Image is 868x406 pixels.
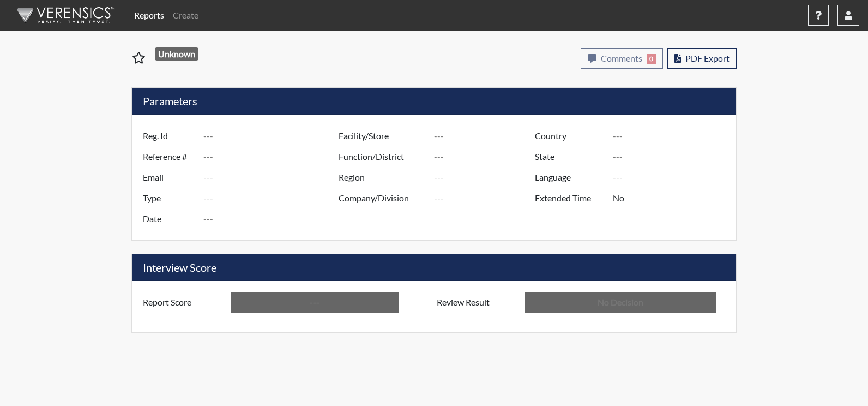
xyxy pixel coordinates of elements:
a: Create [168,4,203,26]
label: Type [135,188,203,208]
input: No Decision [525,292,716,313]
label: Facility/Store [330,126,434,146]
input: --- [434,126,538,146]
span: 0 [647,54,656,64]
input: --- [613,188,733,208]
label: Report Score [135,292,231,313]
input: --- [203,208,341,229]
label: Reg. Id [135,126,203,146]
label: Review Result [429,292,525,313]
span: PDF Export [685,53,730,63]
button: PDF Export [667,48,737,69]
input: --- [203,167,341,188]
input: --- [231,292,399,313]
input: --- [434,167,538,188]
label: Region [330,167,434,188]
button: Comments0 [581,48,663,69]
a: Reports [130,4,168,26]
input: --- [203,188,341,208]
label: Company/Division [330,188,434,208]
label: Email [135,167,203,188]
label: Extended Time [527,188,613,208]
label: Country [527,126,613,146]
h5: Parameters [132,88,736,115]
input: --- [434,146,538,167]
input: --- [203,146,341,167]
label: Function/District [330,146,434,167]
label: Reference # [135,146,203,167]
label: Date [135,208,203,229]
span: Comments [601,53,642,63]
span: Unknown [155,47,199,61]
h5: Interview Score [132,254,736,281]
input: --- [434,188,538,208]
label: State [527,146,613,167]
input: --- [203,126,341,146]
input: --- [613,126,733,146]
input: --- [613,167,733,188]
input: --- [613,146,733,167]
label: Language [527,167,613,188]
